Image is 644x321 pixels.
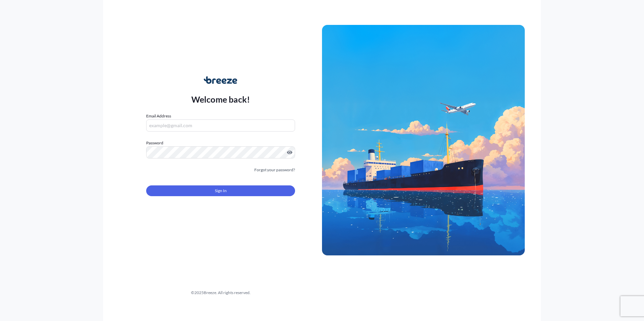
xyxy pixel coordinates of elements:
img: Ship illustration [322,25,525,255]
button: Sign In [146,185,295,196]
input: example@gmail.com [146,119,295,132]
label: Email Address [146,113,171,119]
span: Sign In [215,187,227,194]
button: Show password [287,150,292,155]
p: Welcome back! [191,94,250,105]
a: Forgot your password? [254,167,295,173]
label: Password [146,140,295,146]
div: © 2025 Breeze. All rights reserved. [119,289,322,296]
